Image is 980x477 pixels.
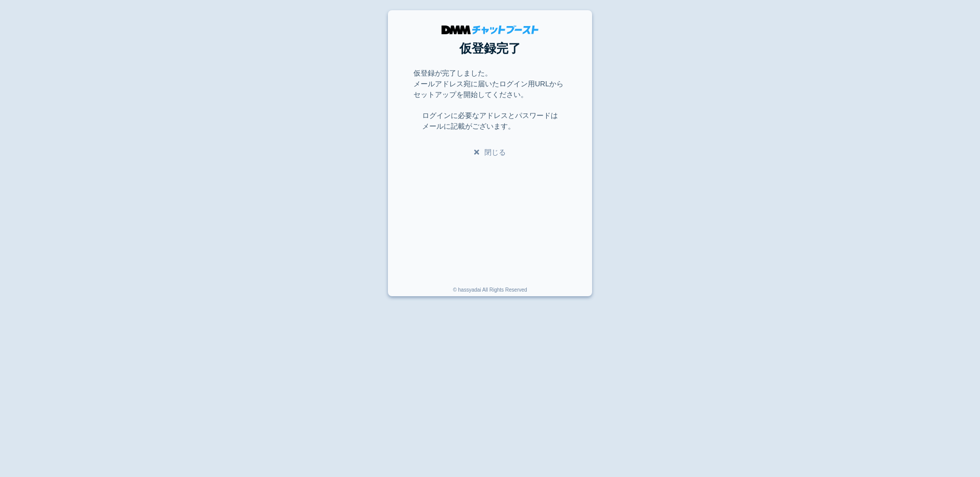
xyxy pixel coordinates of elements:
[474,148,506,156] a: 閉じる
[453,286,527,296] div: © hassyadai All Rights Reserved
[442,26,538,34] img: DMMチャットブースト
[422,110,558,132] p: ログインに必要なアドレスとパスワードは メールに記載がございます。
[413,39,567,58] h1: 仮登録完了
[413,68,567,100] p: 仮登録が完了しました。 メールアドレス宛に届いたログイン用URLからセットアップを開始してください。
